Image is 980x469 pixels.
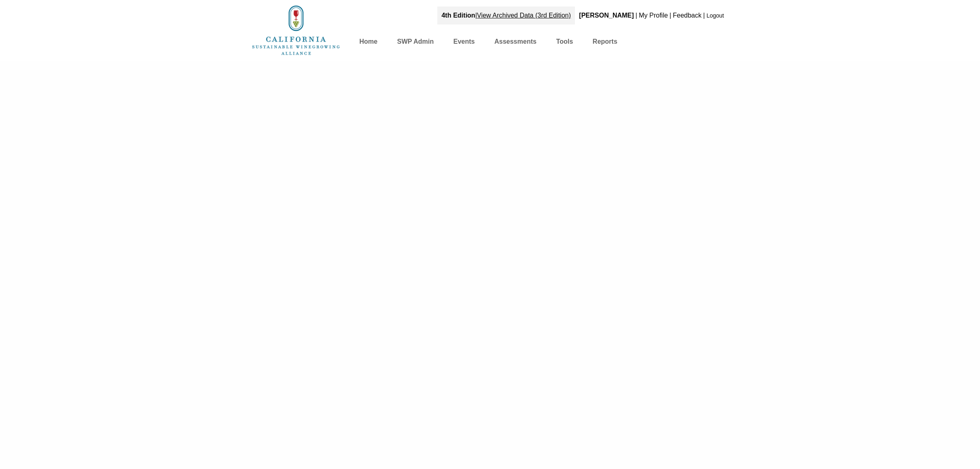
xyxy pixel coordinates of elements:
[494,36,537,50] a: Assessments
[251,26,341,33] a: Home
[359,36,377,50] a: Home
[706,12,724,19] a: Logout
[477,12,571,19] a: View Archived Data (3rd Edition)
[441,12,475,19] strong: 4th Edition
[673,12,702,19] a: Feedback
[635,7,638,25] div: |
[453,36,474,50] a: Events
[702,7,706,25] div: |
[639,12,668,19] a: My Profile
[579,12,634,19] b: [PERSON_NAME]
[251,4,341,56] img: logo_cswa2x.png
[397,36,434,50] a: SWP Admin
[669,7,672,25] div: |
[437,7,575,25] div: |
[556,36,573,50] a: Tools
[592,36,617,50] a: Reports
